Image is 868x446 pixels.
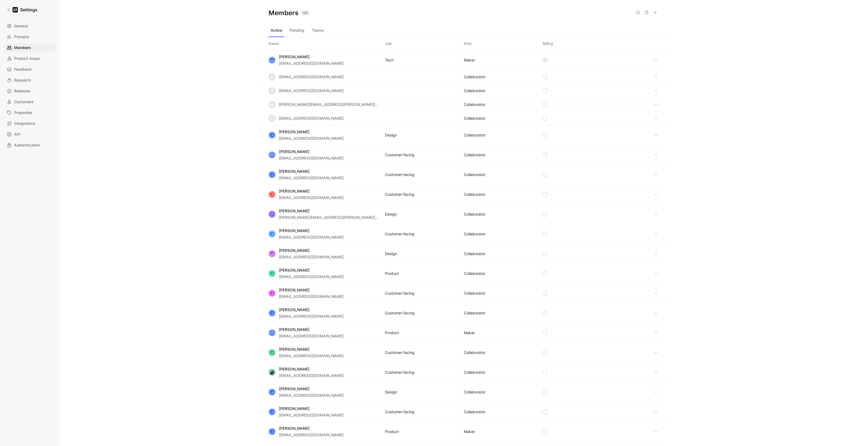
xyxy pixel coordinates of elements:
span: [EMAIL_ADDRESS][DOMAIN_NAME] [279,314,344,318]
div: Name [269,40,279,47]
span: [PERSON_NAME] [279,54,309,59]
span: [PERSON_NAME] [279,169,309,174]
span: [EMAIL_ADDRESS][DOMAIN_NAME] [279,432,344,437]
div: A [269,132,275,138]
img: avatar [269,57,275,63]
span: [EMAIL_ADDRESS][DOMAIN_NAME] [279,116,344,121]
span: [PERSON_NAME] [279,288,309,292]
span: Members [14,44,31,51]
a: Members [4,43,55,52]
a: Authentication [4,141,55,149]
img: avatar [269,251,275,256]
button: Teams [310,26,326,35]
div: COLLABORATOR [464,115,486,122]
div: Customer-facing [385,310,414,316]
div: COLLABORATOR [464,191,486,198]
span: [EMAIL_ADDRESS][DOMAIN_NAME] [279,88,344,93]
div: Job [385,40,392,47]
div: Customer-facing [385,152,414,158]
span: [EMAIL_ADDRESS][DOMAIN_NAME] [279,156,344,160]
span: Properties [14,109,33,116]
span: [PERSON_NAME] [279,307,309,312]
div: l [269,116,275,121]
div: Product [385,428,399,435]
div: A [269,291,275,296]
span: [EMAIL_ADDRESS][DOMAIN_NAME] [279,373,344,378]
span: Feedback [14,66,32,73]
div: COLLABORATOR [464,87,486,94]
a: Settings [4,4,40,15]
span: [EMAIL_ADDRESS][DOMAIN_NAME] [279,235,344,239]
div: k [269,88,275,93]
span: Prompts [14,34,29,40]
div: MAKER [464,57,475,63]
img: avatar [269,370,275,375]
button: Pending [288,26,307,35]
span: [EMAIL_ADDRESS][DOMAIN_NAME] [279,61,344,66]
span: Requests [14,77,31,83]
div: COLLABORATOR [464,349,486,356]
span: [PERSON_NAME] [279,268,309,272]
span: [EMAIL_ADDRESS][DOMAIN_NAME] [279,74,344,79]
a: Product Areas [4,54,55,63]
span: [PERSON_NAME][EMAIL_ADDRESS][PERSON_NAME][DOMAIN_NAME] [279,215,405,220]
img: avatar [269,152,275,158]
div: MAKER [464,428,475,435]
div: COLLABORATOR [464,152,486,158]
div: COLLABORATOR [464,369,486,376]
div: Customer-facing [385,369,414,376]
a: Requests [4,76,55,84]
a: Releases [4,87,55,95]
button: Active [269,26,284,35]
div: MAKER [464,330,475,336]
div: COLLABORATOR [464,211,486,217]
div: Billing [543,40,553,47]
span: [PERSON_NAME] [279,426,309,431]
div: Customer-facing [385,409,414,415]
span: [PERSON_NAME] [279,367,309,371]
span: [PERSON_NAME][EMAIL_ADDRESS][PERSON_NAME][DOMAIN_NAME] [279,102,405,107]
span: [EMAIL_ADDRESS][DOMAIN_NAME] [279,136,344,141]
div: COLLABORATOR [464,132,486,138]
div: COLLABORATOR [464,270,486,277]
a: Feedback [4,65,55,74]
div: 195 [301,10,309,16]
div: Role [464,40,471,47]
h1: Settings [20,6,37,13]
div: COLLABORATOR [464,101,486,108]
span: [PERSON_NAME] [279,347,309,351]
span: [PERSON_NAME] [279,149,309,154]
a: Customers [4,97,55,106]
h1: Members [269,9,309,17]
span: [PERSON_NAME] [279,386,309,391]
a: API [4,130,55,139]
span: Product Areas [14,55,40,62]
div: Design [385,211,397,217]
span: [PERSON_NAME] [279,189,309,193]
span: [PERSON_NAME] [279,406,309,411]
span: [EMAIL_ADDRESS][DOMAIN_NAME] [279,393,344,398]
div: COLLABORATOR [464,231,486,237]
div: COLLABORATOR [464,171,486,178]
div: A [269,409,275,415]
span: [EMAIL_ADDRESS][DOMAIN_NAME] [279,353,344,358]
a: General [4,22,55,30]
div: l [269,74,275,80]
div: COLLABORATOR [464,290,486,297]
div: COLLABORATOR [464,409,486,415]
img: avatar [269,211,275,217]
span: Customers [14,99,34,105]
span: [EMAIL_ADDRESS][DOMAIN_NAME] [279,274,344,279]
div: m [269,102,275,107]
span: API [14,131,20,138]
span: [EMAIL_ADDRESS][DOMAIN_NAME] [279,294,344,299]
span: [EMAIL_ADDRESS][DOMAIN_NAME] [279,175,344,180]
span: [EMAIL_ADDRESS][DOMAIN_NAME] [279,334,344,338]
span: Releases [14,88,30,94]
div: Customer-facing [385,290,414,297]
span: [EMAIL_ADDRESS][DOMAIN_NAME] [279,195,344,200]
div: Design [385,389,397,395]
div: A [269,429,275,434]
div: Tech [385,57,394,63]
span: [PERSON_NAME] [279,228,309,233]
